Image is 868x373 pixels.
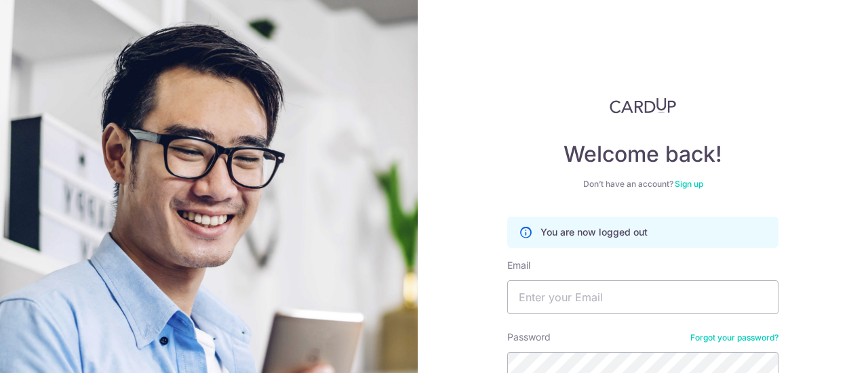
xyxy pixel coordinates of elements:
[540,225,648,239] p: You are now logged out
[507,141,778,168] h4: Welcome back!
[507,330,551,344] label: Password
[690,332,778,343] a: Forgot your password?
[610,97,676,114] img: CardUp Logo
[675,179,703,189] a: Sign up
[507,280,778,314] input: Enter your Email
[507,259,530,272] label: Email
[507,179,778,190] div: Don’t have an account?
